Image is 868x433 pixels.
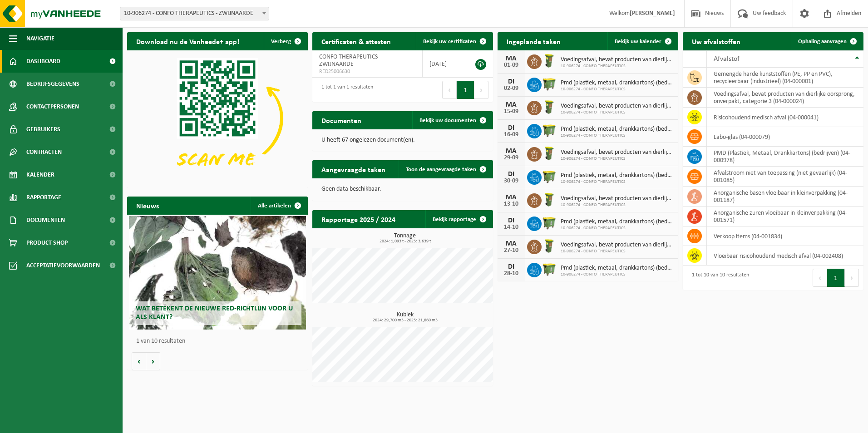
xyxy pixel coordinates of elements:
[317,318,493,323] span: 2024: 29,700 m3 - 2025: 21,860 m3
[312,210,404,228] h2: Rapportage 2025 / 2024
[798,39,847,44] span: Ophaling aanvragen
[707,226,863,246] td: verkoop items (04-001834)
[502,85,520,92] div: 02-09
[561,226,674,231] span: 10-906274 - CONFO THERAPEUTICS
[502,101,520,108] div: MA
[561,103,674,110] span: Voedingsafval, bevat producten van dierlijke oorsprong, onverpakt, categorie 3
[319,54,381,68] span: CONFO THERAPEUTICS - ZWIJNAARDE
[312,160,395,178] h2: Aangevraagde taken
[474,81,488,99] button: Next
[502,247,520,254] div: 27-10
[26,254,100,277] span: Acceptatievoorwaarden
[502,178,520,184] div: 30-09
[120,7,269,20] span: 10-906274 - CONFO THERAPEUTICS - ZWIJNAARDE
[561,218,674,226] span: Pmd (plastiek, metaal, drankkartons) (bedrijven)
[561,272,674,277] span: 10-906274 - CONFO THERAPEUTICS
[319,68,415,75] span: RED25006630
[707,246,863,266] td: Vloeibaar risicohoudend medisch afval (04-002408)
[127,32,248,50] h2: Download nu de Vanheede+ app!
[683,32,750,50] h2: Uw afvalstoffen
[502,108,520,115] div: 15-09
[321,186,484,192] p: Geen data beschikbaar.
[498,32,570,50] h2: Ingeplande taken
[561,64,674,69] span: 10-906274 - CONFO THERAPEUTICS
[561,156,674,162] span: 10-906274 - CONFO THERAPEUTICS
[542,261,557,277] img: WB-1100-HPE-GN-51
[502,78,520,85] div: DI
[542,238,557,254] img: WB-0060-HPE-GN-51
[26,141,62,163] span: Contracten
[399,160,492,178] a: Toon de aangevraagde taken
[561,241,674,249] span: Voedingsafval, bevat producten van dierlijke oorsprong, onverpakt, categorie 3
[561,265,674,272] span: Pmd (plastiek, metaal, drankkartons) (bedrijven)
[317,80,373,100] div: 1 tot 1 van 1 resultaten
[502,224,520,231] div: 14-10
[502,201,520,207] div: 13-10
[561,110,674,115] span: 10-906274 - CONFO THERAPEUTICS
[132,352,146,370] button: Vorige
[542,123,557,138] img: WB-1100-HPE-GN-51
[419,118,476,123] span: Bekijk uw documenten
[425,210,492,228] a: Bekijk rapportage
[26,209,65,231] span: Documenten
[542,76,557,92] img: WB-1100-HPE-GN-51
[251,197,307,215] a: Alle artikelen
[127,197,168,214] h2: Nieuws
[120,7,269,20] span: 10-906274 - CONFO THERAPEUTICS - ZWIJNAARDE
[26,231,68,254] span: Product Shop
[317,239,493,244] span: 2024: 1,093 t - 2025: 3,639 t
[416,32,492,50] a: Bekijk uw certificaten
[707,167,863,187] td: afvalstroom niet van toepassing (niet gevaarlijk) (04-001085)
[502,132,520,138] div: 16-09
[630,10,675,17] strong: [PERSON_NAME]
[502,194,520,201] div: MA
[26,50,60,73] span: Dashboard
[542,215,557,231] img: WB-1100-HPE-GN-51
[442,81,457,99] button: Previous
[615,39,661,44] span: Bekijk uw kalender
[561,126,674,133] span: Pmd (plastiek, metaal, drankkartons) (bedrijven)
[423,50,466,78] td: [DATE]
[26,118,60,141] span: Gebruikers
[561,172,674,179] span: Pmd (plastiek, metaal, drankkartons) (bedrijven)
[502,171,520,178] div: DI
[26,186,61,209] span: Rapportage
[845,269,859,287] button: Next
[561,149,674,156] span: Voedingsafval, bevat producten van dierlijke oorsprong, onverpakt, categorie 3
[561,87,674,92] span: 10-906274 - CONFO THERAPEUTICS
[502,62,520,69] div: 01-09
[406,167,476,172] span: Toon de aangevraagde taken
[542,146,557,161] img: WB-0060-HPE-GN-51
[502,55,520,62] div: MA
[502,124,520,132] div: DI
[502,155,520,161] div: 29-09
[412,111,492,129] a: Bekijk uw documenten
[312,111,370,129] h2: Documenten
[502,263,520,271] div: DI
[607,32,677,50] a: Bekijk uw kalender
[26,27,54,50] span: Navigatie
[127,50,308,186] img: Download de VHEPlus App
[561,249,674,254] span: 10-906274 - CONFO THERAPEUTICS
[136,338,303,344] p: 1 van 10 resultaten
[542,169,557,184] img: WB-1100-HPE-GN-51
[312,32,400,50] h2: Certificaten & attesten
[542,99,557,115] img: WB-0060-HPE-GN-51
[321,137,484,143] p: U heeft 67 ongelezen document(en).
[707,68,863,88] td: gemengde harde kunststoffen (PE, PP en PVC), recycleerbaar (industrieel) (04-000001)
[707,108,863,127] td: risicohoudend medisch afval (04-000041)
[26,163,54,186] span: Kalender
[561,179,674,185] span: 10-906274 - CONFO THERAPEUTICS
[813,269,827,287] button: Previous
[791,32,863,50] a: Ophaling aanvragen
[707,127,863,147] td: labo-glas (04-000079)
[26,73,79,95] span: Bedrijfsgegevens
[129,216,306,330] a: Wat betekent de nieuwe RED-richtlijn voor u als klant?
[561,195,674,202] span: Voedingsafval, bevat producten van dierlijke oorsprong, onverpakt, categorie 3
[561,133,674,138] span: 10-906274 - CONFO THERAPEUTICS
[561,56,674,64] span: Voedingsafval, bevat producten van dierlijke oorsprong, onverpakt, categorie 3
[271,39,291,44] span: Verberg
[502,148,520,155] div: MA
[707,207,863,226] td: anorganische zuren vloeibaar in kleinverpakking (04-001571)
[707,147,863,167] td: PMD (Plastiek, Metaal, Drankkartons) (bedrijven) (04-000978)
